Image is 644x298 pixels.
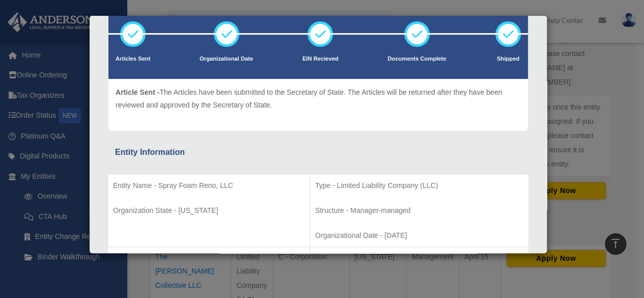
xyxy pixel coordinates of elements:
p: Entity Name - Spray Foam Reno, LLC [113,179,304,192]
p: Documents Complete [387,54,446,64]
p: Structure - Manager-managed [315,204,523,217]
p: Shipped [495,54,521,64]
p: Organizational Date [200,54,253,64]
p: EIN Recieved [302,54,339,64]
p: Organization State - [US_STATE] [113,204,304,217]
p: EIN # - [US_EMPLOYER_IDENTIFICATION_NUMBER] [113,252,304,265]
div: Entity Information [115,145,521,159]
p: Type - Limited Liability Company (LLC) [315,179,523,192]
p: Business Address - [STREET_ADDRESS][PERSON_NAME] [315,252,523,265]
p: The Articles have been submitted to the Secretary of State. The Articles will be returned after t... [116,86,521,111]
span: Article Sent - [116,88,159,96]
p: Organizational Date - [DATE] [315,229,523,242]
p: Articles Sent [116,54,150,64]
